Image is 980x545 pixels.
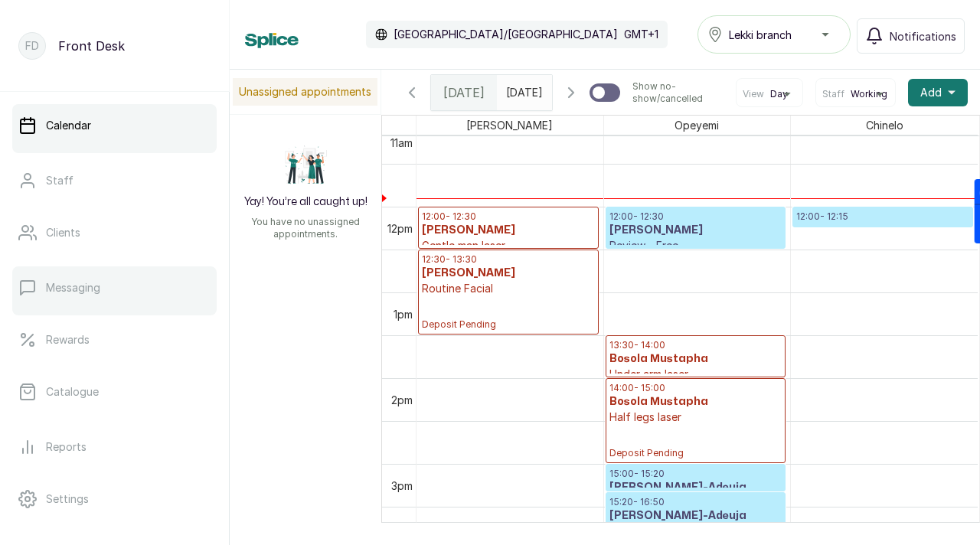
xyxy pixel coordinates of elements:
[609,394,782,410] h3: Bosola Mustapha
[609,425,782,459] p: Deposit Pending
[12,370,217,413] a: Catalogue
[422,296,595,331] p: Deposit Pending
[609,339,782,351] p: 13:30 - 14:00
[697,15,851,54] button: Lekki branch
[46,280,100,295] p: Messaging
[609,508,782,524] h3: [PERSON_NAME]-Adeuja
[609,238,782,253] p: Review - Free
[609,410,782,425] p: Half legs laser
[12,211,217,254] a: Clients
[12,104,217,147] a: Calendar
[46,384,99,400] p: Catalogue
[244,194,367,210] h2: Yay! You’re all caught up!
[233,78,377,106] p: Unassigned appointments
[46,491,89,507] p: Settings
[46,225,80,240] p: Clients
[857,18,965,54] button: Notifications
[609,382,782,394] p: 14:00 - 15:00
[609,351,782,367] h3: Bosola Mustapha
[388,392,416,408] div: 2pm
[770,88,788,100] span: Day
[394,27,618,42] p: [GEOGRAPHIC_DATA]/[GEOGRAPHIC_DATA]
[796,210,969,223] p: 12:00 - 12:15
[743,88,764,100] span: View
[632,80,724,105] p: Show no-show/cancelled
[822,88,889,100] button: StaffWorking
[46,118,91,133] p: Calendar
[422,238,595,253] p: Gentle man laser
[908,79,968,106] button: Add
[388,478,416,494] div: 3pm
[729,27,792,43] span: Lekki branch
[239,216,372,240] p: You have no unassigned appointments.
[431,75,497,110] div: [DATE]
[422,223,595,238] h3: [PERSON_NAME]
[387,135,416,151] div: 11am
[743,88,796,100] button: ViewDay
[609,496,782,508] p: 15:20 - 16:50
[12,266,217,309] a: Messaging
[671,116,722,135] span: Opeyemi
[422,253,595,266] p: 12:30 - 13:30
[609,468,782,480] p: 15:00 - 15:20
[422,266,595,281] h3: [PERSON_NAME]
[609,210,782,223] p: 12:00 - 12:30
[890,28,956,44] span: Notifications
[12,159,217,202] a: Staff
[609,223,782,238] h3: [PERSON_NAME]
[422,281,595,296] p: Routine Facial
[25,38,39,54] p: FD
[12,318,217,361] a: Rewards
[851,88,887,100] span: Working
[822,88,844,100] span: Staff
[609,367,782,382] p: Under arm laser
[609,480,782,495] h3: [PERSON_NAME]-Adeuja
[863,116,906,135] span: Chinelo
[384,220,416,237] div: 12pm
[12,478,217,521] a: Settings
[443,83,485,102] span: [DATE]
[46,439,87,455] p: Reports
[390,306,416,322] div: 1pm
[463,116,556,135] span: [PERSON_NAME]
[920,85,942,100] span: Add
[422,210,595,223] p: 12:00 - 12:30
[796,223,969,238] h3: Charity Owoh
[624,27,658,42] p: GMT+1
[58,37,125,55] p: Front Desk
[46,173,73,188] p: Staff
[46,332,90,348] p: Rewards
[12,426,217,468] a: Reports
